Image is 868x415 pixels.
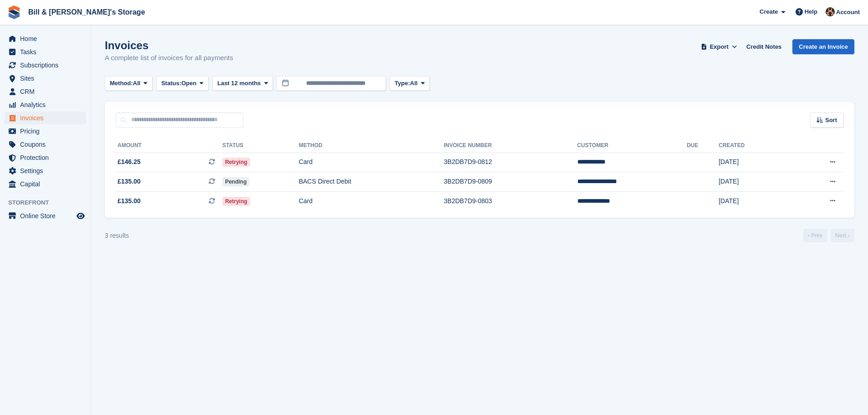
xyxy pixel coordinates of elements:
th: Due [687,138,719,153]
a: Preview store [75,210,86,221]
button: Method: All [105,76,153,91]
p: A complete list of invoices for all payments [105,53,233,63]
a: menu [5,178,86,190]
a: menu [5,138,86,151]
span: Retrying [222,158,250,167]
a: Bill & [PERSON_NAME]'s Storage [25,5,149,20]
a: menu [5,164,86,177]
th: Amount [116,138,222,153]
a: menu [5,72,86,85]
td: 3B2DB7D9-0809 [444,172,577,192]
td: [DATE] [719,172,791,192]
a: menu [5,151,86,164]
span: Home [20,32,75,45]
a: menu [5,98,86,111]
a: menu [5,46,86,58]
span: Analytics [20,98,75,111]
span: Sites [20,72,75,85]
a: menu [5,32,86,45]
td: [DATE] [719,153,791,172]
th: Method [299,138,444,153]
div: 3 results [105,231,129,241]
td: 3B2DB7D9-0803 [444,191,577,210]
button: Last 12 months [212,76,273,91]
a: menu [5,112,86,124]
span: £146.25 [118,157,141,167]
span: All [133,79,141,88]
span: CRM [20,85,75,98]
span: Coupons [20,138,75,151]
button: Status: Open [156,76,209,91]
span: Settings [20,164,75,177]
span: Last 12 months [217,79,261,88]
span: All [410,79,418,88]
span: Method: [110,79,133,88]
img: stora-icon-8386f47178a22dfd0bd8f6a31ec36ba5ce8667c1dd55bd0f319d3a0aa187defe.svg [7,5,21,19]
span: £135.00 [118,177,141,186]
button: Export [699,39,739,54]
h1: Invoices [105,39,233,51]
span: Retrying [222,197,250,206]
span: Invoices [20,112,75,124]
span: Help [805,7,817,16]
td: BACS Direct Debit [299,172,444,192]
td: [DATE] [719,191,791,210]
a: menu [5,125,86,138]
span: Type: [395,79,410,88]
span: £135.00 [118,196,141,206]
span: Pricing [20,125,75,138]
span: Tasks [20,46,75,58]
span: Create [760,7,778,16]
button: Type: All [390,76,430,91]
th: Customer [577,138,687,153]
span: Online Store [20,210,75,222]
td: Card [299,153,444,172]
td: 3B2DB7D9-0812 [444,153,577,172]
span: Protection [20,151,75,164]
a: Create an Invoice [792,39,854,54]
a: menu [5,59,86,72]
span: Subscriptions [20,59,75,72]
a: menu [5,210,86,222]
span: Status: [161,79,181,88]
a: Previous [803,229,827,242]
span: Account [836,8,860,17]
span: Export [710,42,729,51]
th: Created [719,138,791,153]
a: Credit Notes [743,39,785,54]
a: menu [5,85,86,98]
span: Capital [20,178,75,190]
span: Open [181,79,196,88]
span: Sort [825,116,837,125]
span: Storefront [8,198,91,207]
span: Pending [222,177,249,186]
nav: Page [801,229,856,242]
th: Status [222,138,299,153]
img: Jack Bottesch [826,7,835,16]
td: Card [299,191,444,210]
a: Next [831,229,854,242]
th: Invoice Number [444,138,577,153]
